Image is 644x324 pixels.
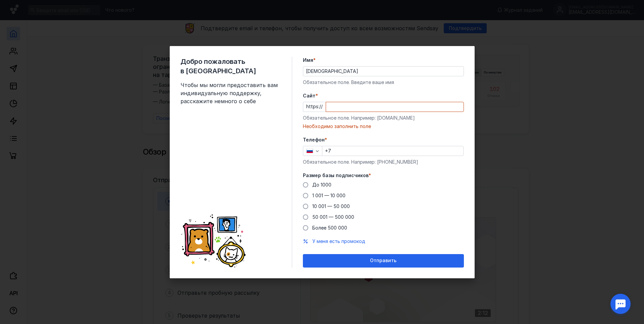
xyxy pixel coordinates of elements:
[303,92,316,99] span: Cайт
[312,203,350,209] span: 10 001 — 50 000
[303,172,369,179] span: Размер базы подписчиков
[312,238,365,245] button: У меня есть промокод
[303,254,464,268] button: Отправить
[303,57,313,64] span: Имя
[312,182,331,188] span: До 1000
[303,115,464,121] div: Обязательное поле. Например: [DOMAIN_NAME]
[370,258,396,264] span: Отправить
[312,225,347,231] span: Более 500 000
[303,136,325,143] span: Телефон
[303,123,464,130] div: Необходимо заполнить поле
[312,238,365,244] span: У меня есть промокод
[180,81,281,105] span: Чтобы мы могли предоставить вам индивидуальную поддержку, расскажите немного о себе
[312,214,354,220] span: 50 001 — 500 000
[312,193,345,198] span: 1 001 — 10 000
[303,79,464,86] div: Обязательное поле. Введите ваше имя
[303,159,464,165] div: Обязательное поле. Например: [PHONE_NUMBER]
[180,57,281,76] span: Добро пожаловать в [GEOGRAPHIC_DATA]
